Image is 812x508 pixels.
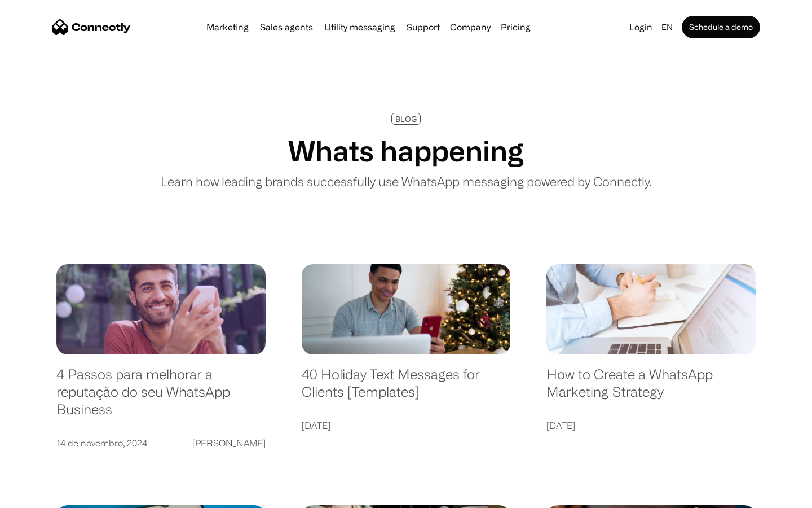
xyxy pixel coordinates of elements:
a: 40 Holiday Text Messages for Clients [Templates] [302,366,511,411]
h1: Whats happening [288,134,524,168]
div: [DATE] [546,418,575,433]
div: en [657,19,679,35]
div: 14 de novembro, 2024 [56,435,147,451]
div: en [661,19,673,35]
ul: Language list [23,488,68,504]
a: Pricing [496,23,535,32]
div: Company [447,19,494,35]
a: Sales agents [255,23,317,32]
p: Learn how leading brands successfully use WhatsApp messaging powered by Connectly. [161,172,651,191]
aside: Language selected: English [11,488,68,504]
a: How to Create a WhatsApp Marketing Strategy [546,366,756,411]
div: Company [450,19,491,35]
a: Support [402,23,444,32]
a: Login [625,19,657,35]
a: Marketing [202,23,253,32]
a: 4 Passos para melhorar a reputação do seu WhatsApp Business [56,366,266,429]
div: BLOG [395,115,417,123]
a: home [52,19,131,36]
a: Schedule a demo [682,16,760,38]
div: [DATE] [302,418,330,433]
a: Utility messaging [320,23,400,32]
div: [PERSON_NAME] [192,435,266,451]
